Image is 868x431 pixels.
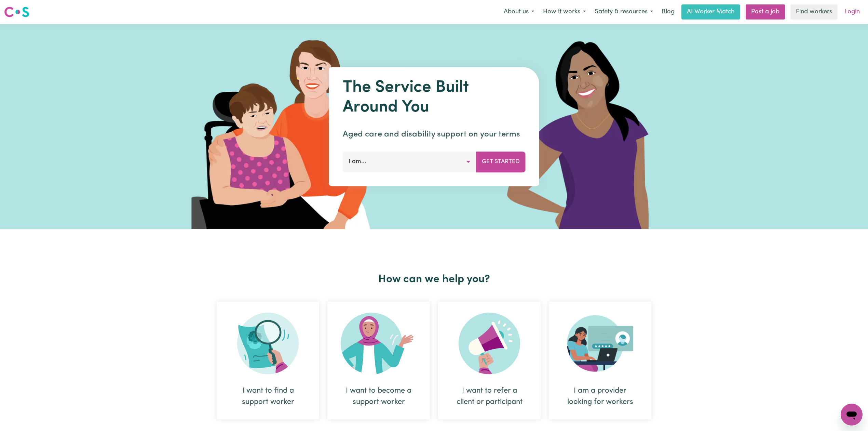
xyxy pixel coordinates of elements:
[476,152,526,172] button: Get Started
[681,4,740,19] a: AI Worker Match
[217,302,319,419] div: I want to find a support worker
[841,404,863,426] iframe: Button to launch messaging window
[4,6,29,18] img: Careseekers logo
[590,5,657,19] button: Safety & resources
[213,273,655,286] h2: How can we help you?
[233,385,303,408] div: I want to find a support worker
[455,385,524,408] div: I want to refer a client or participant
[840,4,864,19] a: Login
[344,385,413,408] div: I want to become a support worker
[459,313,520,374] img: Refer
[343,152,476,172] button: I am...
[237,313,299,374] img: Search
[4,4,29,20] a: Careseekers logo
[438,302,541,419] div: I want to refer a client or participant
[565,385,635,408] div: I am a provider looking for workers
[746,4,785,19] a: Post a job
[657,4,679,19] a: Blog
[549,302,651,419] div: I am a provider looking for workers
[499,5,539,19] button: About us
[790,4,838,19] a: Find workers
[327,302,430,419] div: I want to become a support worker
[567,313,633,374] img: Provider
[341,313,417,374] img: Become Worker
[343,128,526,141] p: Aged care and disability support on your terms
[539,5,590,19] button: How it works
[343,78,526,117] h1: The Service Built Around You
